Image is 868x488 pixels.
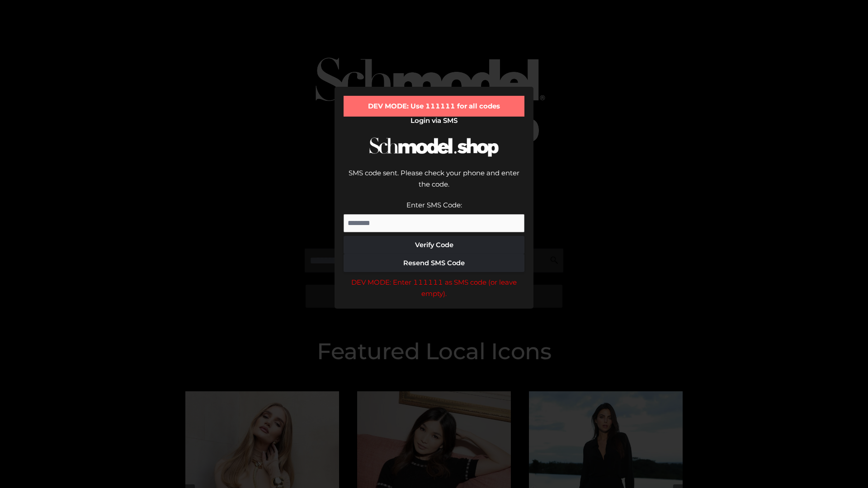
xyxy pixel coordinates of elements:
[344,254,524,272] button: Resend SMS Code
[344,96,524,117] div: DEV MODE: Use 111111 for all codes
[406,201,462,209] label: Enter SMS Code:
[344,277,524,300] div: DEV MODE: Enter 111111 as SMS code (or leave empty).
[366,129,502,165] img: Schmodel Logo
[344,236,524,254] button: Verify Code
[344,167,524,199] div: SMS code sent. Please check your phone and enter the code.
[344,117,524,125] h2: Login via SMS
